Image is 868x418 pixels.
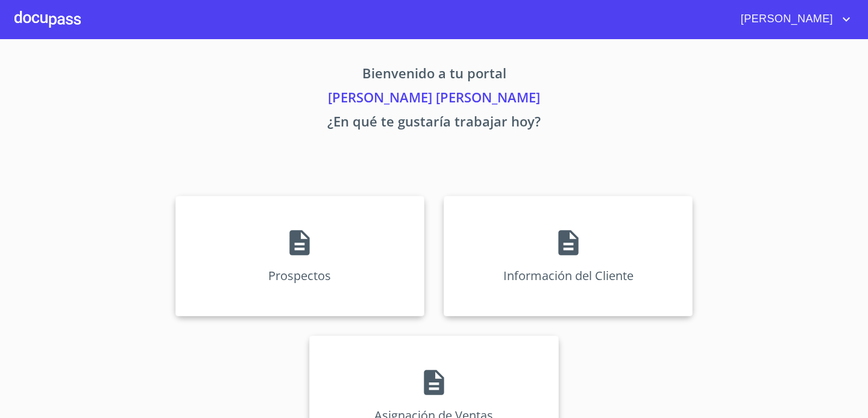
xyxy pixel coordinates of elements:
[63,87,805,111] p: [PERSON_NAME] [PERSON_NAME]
[63,63,805,87] p: Bienvenido a tu portal
[732,10,854,29] button: account of current user
[268,267,331,284] p: Prospectos
[503,267,634,284] p: Información del Cliente
[63,111,805,136] p: ¿En qué te gustaría trabajar hoy?
[732,10,839,29] span: [PERSON_NAME]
